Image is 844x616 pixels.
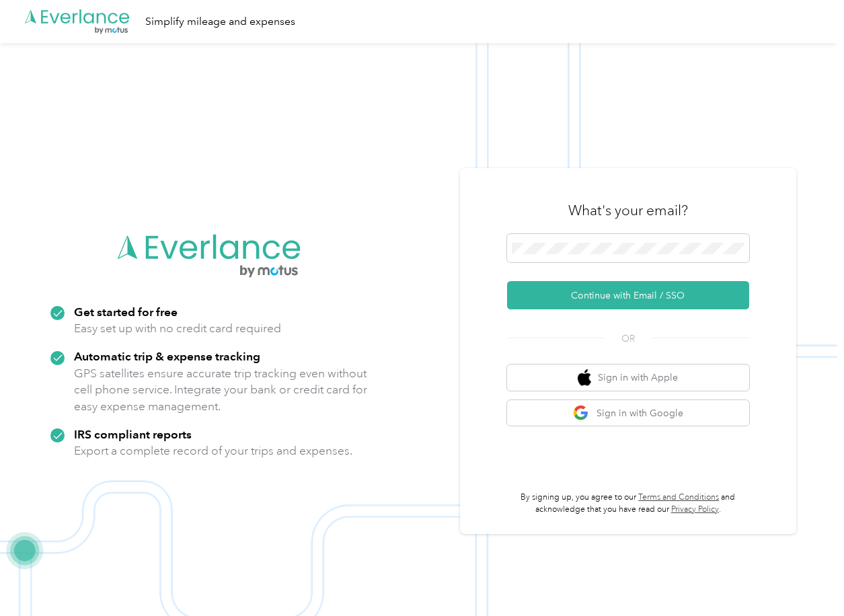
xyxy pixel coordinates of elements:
[769,541,844,616] iframe: Everlance-gr Chat Button Frame
[74,427,192,441] strong: IRS compliant reports
[507,364,749,391] button: apple logoSign in with Apple
[74,365,368,415] p: GPS satellites ensure accurate trip tracking even without cell phone service. Integrate your bank...
[74,442,352,459] p: Export a complete record of your trips and expenses.
[507,400,749,426] button: google logoSign in with Google
[573,405,590,422] img: google logo
[578,369,591,386] img: apple logo
[74,349,260,363] strong: Automatic trip & expense tracking
[507,492,749,515] p: By signing up, you agree to our and acknowledge that you have read our .
[671,504,719,514] a: Privacy Policy
[145,13,295,30] div: Simplify mileage and expenses
[74,305,178,319] strong: Get started for free
[507,281,749,309] button: Continue with Email / SSO
[638,492,719,502] a: Terms and Conditions
[605,332,652,346] span: OR
[568,201,688,220] h3: What's your email?
[74,320,281,337] p: Easy set up with no credit card required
